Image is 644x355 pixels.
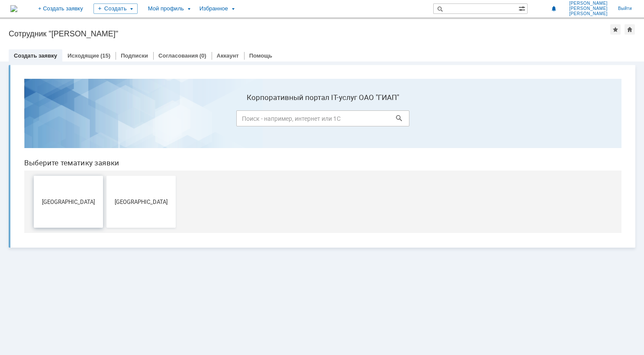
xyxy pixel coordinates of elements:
span: [PERSON_NAME] [569,1,608,6]
a: Согласования [158,52,198,59]
div: Добавить в избранное [610,24,621,35]
a: Создать заявку [14,52,57,59]
a: Исходящие [68,52,99,59]
div: Сотрудник "[PERSON_NAME]" [9,29,610,38]
div: (15) [100,52,110,59]
div: Сделать домашней страницей [625,24,635,35]
span: Расширенный поиск [518,4,527,12]
a: Помощь [249,52,272,59]
span: [PERSON_NAME] [569,11,608,16]
span: [PERSON_NAME] [569,6,608,11]
a: Аккаунт [217,52,239,59]
div: Создать [93,3,138,14]
button: [GEOGRAPHIC_DATA] [16,104,86,156]
span: [GEOGRAPHIC_DATA] [92,126,156,133]
a: Перейти на домашнюю страницу [10,5,17,12]
header: Выберите тематику заявки [7,87,604,95]
a: Подписки [121,52,148,59]
div: (0) [200,52,206,59]
input: Поиск - например, интернет или 1С [219,39,392,55]
button: [GEOGRAPHIC_DATA] [89,104,158,156]
label: Корпоративный портал IT-услуг ОАО "ГИАП" [219,21,392,30]
img: logo [10,5,17,12]
span: [GEOGRAPHIC_DATA] [19,126,83,133]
